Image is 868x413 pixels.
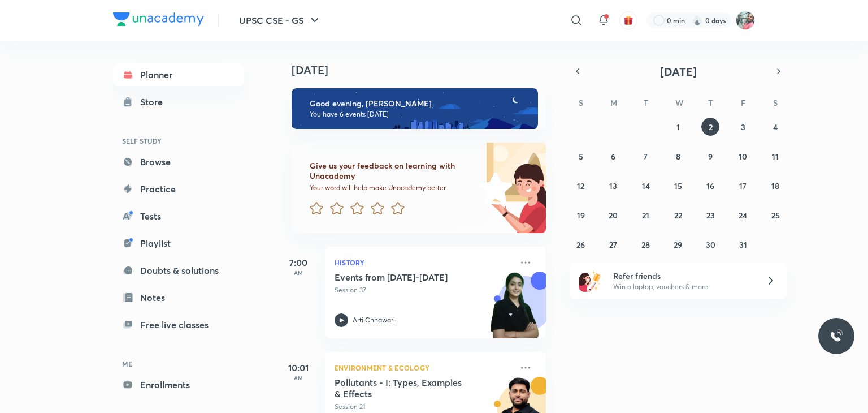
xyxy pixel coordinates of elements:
a: Doubts & solutions [113,259,244,282]
button: October 22, 2025 [669,206,687,224]
abbr: October 28, 2025 [641,239,650,250]
abbr: October 15, 2025 [674,180,682,191]
abbr: October 21, 2025 [642,210,649,221]
p: Win a laptop, vouchers & more [613,282,752,292]
button: October 19, 2025 [572,206,590,224]
button: October 17, 2025 [734,177,752,195]
button: October 21, 2025 [637,206,655,224]
a: Practice [113,178,244,200]
span: [DATE] [660,64,697,79]
p: Arti Chhawari [353,315,395,325]
h6: Good evening, [PERSON_NAME] [310,98,528,109]
abbr: October 27, 2025 [609,239,617,250]
h5: Events from 1939-1942 [335,272,475,283]
button: October 30, 2025 [701,235,719,253]
button: October 11, 2025 [766,147,784,165]
abbr: October 3, 2025 [741,122,745,132]
button: October 24, 2025 [734,206,752,224]
abbr: October 29, 2025 [674,239,682,250]
abbr: October 18, 2025 [771,180,779,191]
img: unacademy [484,272,546,350]
abbr: October 25, 2025 [771,210,780,221]
abbr: Wednesday [675,97,683,108]
button: October 16, 2025 [701,177,719,195]
abbr: October 26, 2025 [576,239,585,250]
button: [DATE] [585,63,771,79]
p: AM [276,269,321,276]
abbr: October 7, 2025 [644,151,648,162]
a: Store [113,91,244,113]
button: October 2, 2025 [701,118,719,136]
img: evening [292,88,538,129]
abbr: Tuesday [644,97,648,108]
h4: [DATE] [292,63,557,77]
abbr: Thursday [708,97,713,108]
h5: 7:00 [276,256,321,269]
p: Your word will help make Unacademy better [310,183,475,192]
a: Tests [113,205,244,227]
div: Store [140,95,170,109]
a: Company Logo [113,12,204,29]
p: You have 6 events [DATE] [310,110,528,119]
img: Prerna Pathak [736,11,755,30]
button: October 9, 2025 [701,147,719,165]
img: streak [692,15,703,26]
p: AM [276,375,321,381]
button: October 23, 2025 [701,206,719,224]
abbr: October 13, 2025 [609,180,617,191]
button: October 25, 2025 [766,206,784,224]
abbr: October 14, 2025 [642,180,650,191]
button: October 29, 2025 [669,235,687,253]
button: October 18, 2025 [766,177,784,195]
abbr: October 24, 2025 [739,210,747,221]
p: Session 21 [335,402,512,412]
button: October 14, 2025 [637,177,655,195]
h6: ME [113,354,244,373]
button: October 26, 2025 [572,235,590,253]
p: Environment & Ecology [335,361,512,375]
abbr: October 17, 2025 [739,180,747,191]
a: Notes [113,286,244,309]
button: October 8, 2025 [669,147,687,165]
button: October 20, 2025 [604,206,622,224]
a: Planner [113,63,244,86]
button: October 12, 2025 [572,177,590,195]
button: October 1, 2025 [669,118,687,136]
abbr: October 16, 2025 [706,180,714,191]
abbr: October 9, 2025 [708,151,713,162]
button: avatar [619,11,637,29]
button: October 15, 2025 [669,177,687,195]
button: October 6, 2025 [604,147,622,165]
abbr: October 23, 2025 [706,210,715,221]
button: October 7, 2025 [637,147,655,165]
a: Browse [113,150,244,173]
a: Free live classes [113,313,244,336]
abbr: October 8, 2025 [676,151,680,162]
h6: SELF STUDY [113,131,244,150]
h6: Give us your feedback on learning with Unacademy [310,161,475,181]
img: Company Logo [113,12,204,26]
abbr: October 19, 2025 [577,210,585,221]
img: avatar [623,15,633,25]
abbr: October 30, 2025 [706,239,715,250]
p: Session 37 [335,285,512,295]
img: referral [579,269,601,292]
abbr: October 22, 2025 [674,210,682,221]
abbr: Monday [610,97,617,108]
p: History [335,256,512,269]
abbr: October 20, 2025 [609,210,618,221]
h5: Pollutants - I: Types, Examples & Effects [335,377,475,399]
h5: 10:01 [276,361,321,375]
button: October 31, 2025 [734,235,752,253]
abbr: October 10, 2025 [739,151,747,162]
img: feedback_image [440,143,546,233]
abbr: Saturday [773,97,778,108]
button: UPSC CSE - GS [232,9,328,32]
abbr: October 11, 2025 [772,151,779,162]
button: October 27, 2025 [604,235,622,253]
img: ttu [830,329,843,343]
abbr: October 6, 2025 [611,151,615,162]
button: October 13, 2025 [604,177,622,195]
button: October 4, 2025 [766,118,784,136]
abbr: Friday [741,97,745,108]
